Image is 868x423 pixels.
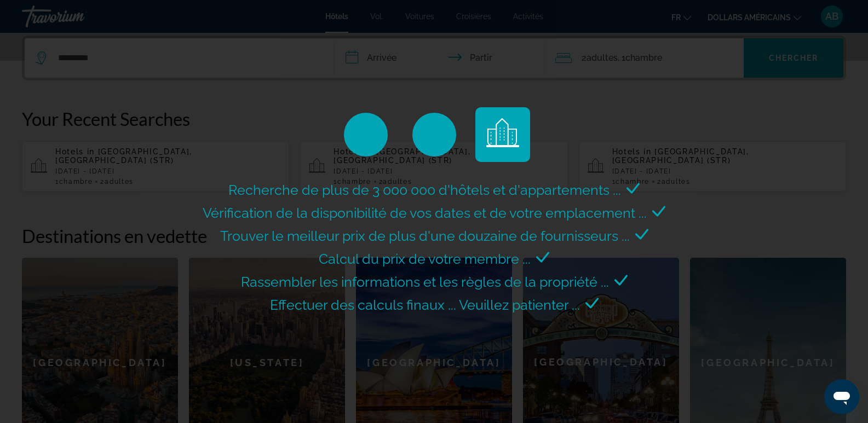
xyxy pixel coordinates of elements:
span: Rassembler les informations et les règles de la propriété ... [241,274,609,290]
span: Calcul du prix de votre membre ... [319,251,531,267]
span: Effectuer des calculs finaux ... Veuillez patienter ... [270,297,580,313]
span: Recherche de plus de 3 000 000 d'hôtels et d'appartements ... [228,182,621,198]
span: Vérification de la disponibilité de vos dates et de votre emplacement ... [203,205,647,221]
span: Trouver le meilleur prix de plus d'une douzaine de fournisseurs ... [220,228,630,244]
iframe: Bouton de lancement de la fenêtre de messagerie [824,379,859,414]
